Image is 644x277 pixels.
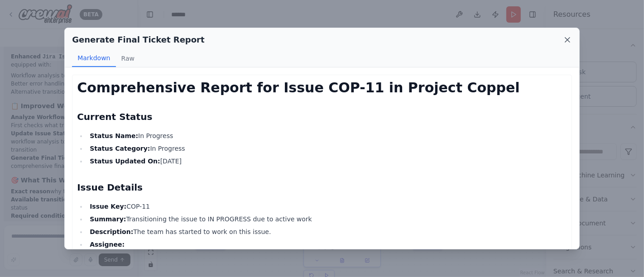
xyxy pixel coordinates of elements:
button: Markdown [72,50,115,67]
strong: Summary: [90,215,126,223]
h2: Generate Final Ticket Report [72,33,204,46]
strong: Description: [90,228,133,235]
strong: Status Updated On: [90,158,160,165]
strong: Assignee: [90,241,125,248]
li: Transitioning the issue to IN PROGRESS due to active work [87,214,567,224]
li: COP-11 [87,201,567,212]
button: Raw [116,50,140,67]
li: The team has started to work on this issue. [87,226,567,237]
strong: Issue Key: [90,203,126,210]
li: [DATE] [87,156,567,167]
strong: Status Category: [90,145,150,152]
h2: Current Status [77,110,567,123]
li: In Progress [87,143,567,154]
li: In Progress [87,130,567,141]
h2: Issue Details [77,181,567,194]
strong: Status Name: [90,132,138,139]
h1: Comprehensive Report for Issue COP-11 in Project Coppel [77,80,567,96]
